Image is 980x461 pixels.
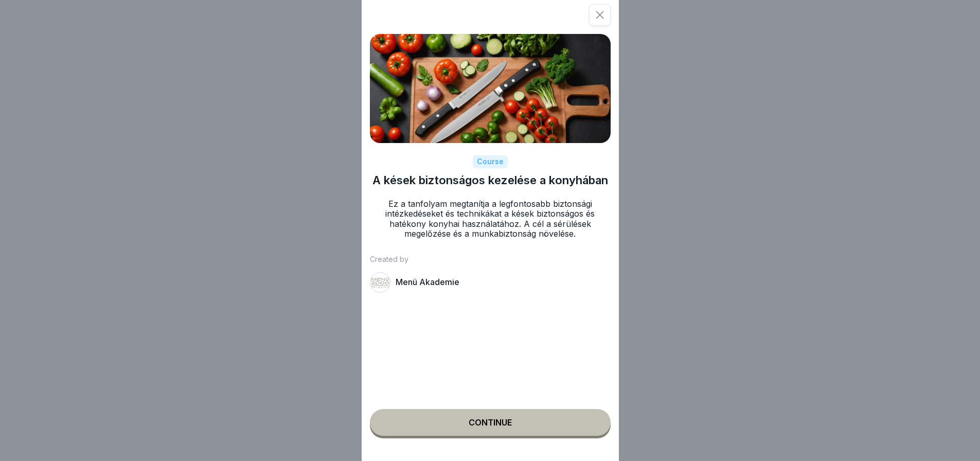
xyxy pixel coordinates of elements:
a: Continue [370,409,611,438]
div: Course [473,155,508,168]
p: Created by [370,255,611,264]
h1: A kések biztonságos kezelése a konyhában [372,173,608,187]
button: Continue [370,409,611,436]
p: Ez a tanfolyam megtanítja a legfontosabb biztonsági intézkedéseket és technikákat a kések biztons... [370,199,611,239]
p: Menü Akademie [396,277,459,287]
div: Continue [469,418,512,427]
